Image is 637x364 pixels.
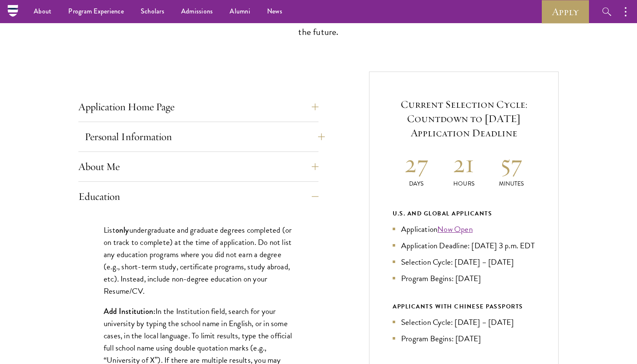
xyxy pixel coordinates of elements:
[393,148,440,179] h2: 27
[487,179,535,188] p: Minutes
[115,224,129,236] strong: only
[440,148,488,179] h2: 21
[78,186,318,207] button: Education
[393,223,535,235] li: Application
[393,239,535,252] li: Application Deadline: [DATE] 3 p.m. EDT
[104,224,293,297] p: List undergraduate and graduate degrees completed (or on track to complete) at the time of applic...
[393,272,535,284] li: Program Begins: [DATE]
[85,127,325,147] button: Personal Information
[393,97,535,140] h5: Current Selection Cycle: Countdown to [DATE] Application Deadline
[393,332,535,345] li: Program Begins: [DATE]
[440,179,488,188] p: Hours
[393,316,535,328] li: Selection Cycle: [DATE] – [DATE]
[78,157,318,177] button: About Me
[188,9,449,40] p: Take the first step toward joining a global community that will shape the future.
[393,208,535,219] div: U.S. and Global Applicants
[393,179,440,188] p: Days
[78,97,318,117] button: Application Home Page
[437,223,473,235] a: Now Open
[104,306,155,317] strong: Add Institution:
[393,301,535,312] div: APPLICANTS WITH CHINESE PASSPORTS
[393,256,535,268] li: Selection Cycle: [DATE] – [DATE]
[487,148,535,179] h2: 57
